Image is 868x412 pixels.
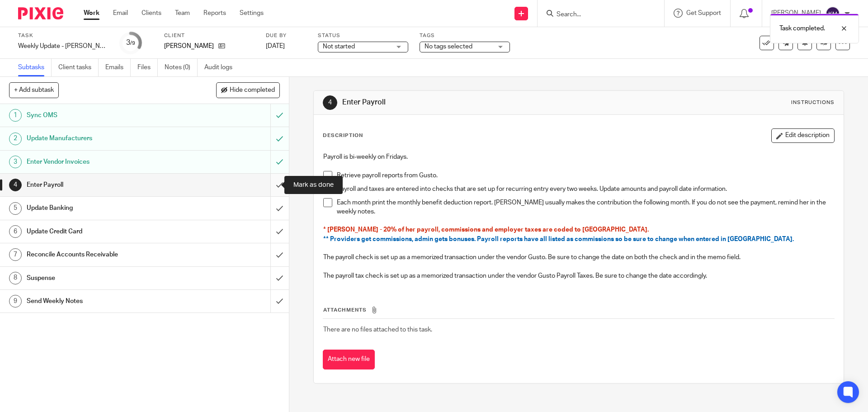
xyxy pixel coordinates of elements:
[27,271,183,285] h1: Suspense
[337,185,834,194] p: Payroll and taxes are entered into checks that are set up for recurring entry every two weeks. Up...
[337,171,834,180] p: Retrieve payroll reports from Gusto.
[113,9,128,18] a: Email
[266,43,285,49] span: [DATE]
[164,42,214,51] p: [PERSON_NAME]
[9,225,22,238] div: 6
[9,179,22,191] div: 4
[323,253,834,262] p: The payroll check is set up as a memorized transaction under the vendor Gusto. Be sure to change ...
[9,295,22,308] div: 9
[323,95,337,110] div: 4
[27,294,183,308] h1: Send Weekly Notes
[9,248,22,261] div: 7
[420,32,510,39] label: Tags
[18,59,52,76] a: Subtasks
[27,225,183,238] h1: Update Credit Card
[58,59,99,76] a: Client tasks
[323,327,432,333] span: There are no files attached to this task.
[9,133,22,145] div: 2
[27,201,183,215] h1: Update Banking
[337,198,834,217] p: Each month print the monthly benefit deduction report. [PERSON_NAME] usually makes the contributi...
[203,9,226,18] a: Reports
[230,87,275,94] span: Hide completed
[216,82,280,98] button: Hide completed
[84,9,99,18] a: Work
[323,308,367,313] span: Attachments
[18,7,63,19] img: Pixie
[126,38,135,48] div: 3
[9,156,22,168] div: 3
[318,32,408,39] label: Status
[323,132,363,139] p: Description
[323,152,834,161] p: Payroll is bi-weekly on Fridays.
[18,32,108,39] label: Task
[204,59,239,76] a: Audit logs
[105,59,131,76] a: Emails
[18,42,108,51] div: Weekly Update - Carter
[779,24,825,33] p: Task completed.
[425,43,472,50] span: No tags selected
[323,236,794,242] span: ** Providers get commissions, admin gets bonuses. Payroll reports have all listed as commissions ...
[175,9,190,18] a: Team
[27,132,183,145] h1: Update Manufacturers
[323,271,834,280] p: The payroll tax check is set up as a memorized transaction under the vendor Gusto Payroll Taxes. ...
[130,41,135,46] small: /9
[9,109,22,122] div: 1
[342,98,598,107] h1: Enter Payroll
[27,248,183,261] h1: Reconcile Accounts Receivable
[18,42,108,51] div: Weekly Update - [PERSON_NAME]
[137,59,158,76] a: Files
[27,109,183,122] h1: Sync OMS
[771,128,835,143] button: Edit description
[266,32,307,39] label: Due by
[323,43,355,50] span: Not started
[9,82,59,98] button: + Add subtask
[165,59,198,76] a: Notes (0)
[164,32,255,39] label: Client
[791,99,835,106] div: Instructions
[9,202,22,215] div: 5
[27,178,183,192] h1: Enter Payroll
[27,155,183,169] h1: Enter Vendor Invoices
[323,350,375,370] button: Attach new file
[323,227,649,233] span: * [PERSON_NAME] - 20% of her payroll, commissions and employer taxes are coded to [GEOGRAPHIC_DATA].
[142,9,161,18] a: Clients
[240,9,264,18] a: Settings
[9,272,22,284] div: 8
[826,6,840,21] img: svg%3E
